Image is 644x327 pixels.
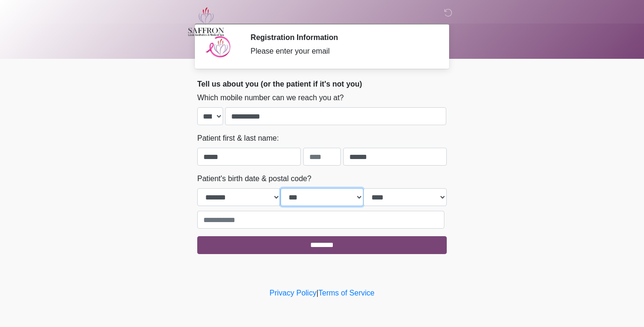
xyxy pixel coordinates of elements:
div: Please enter your email [250,46,433,57]
a: Privacy Policy [270,289,317,297]
a: | [316,289,318,297]
img: Saffron Laser Aesthetics and Medical Spa Logo [188,7,225,36]
a: Terms of Service [318,289,374,297]
h2: Tell us about you (or the patient if it's not you) [197,80,447,88]
img: Agent Avatar [204,33,233,61]
label: Patient first & last name: [197,133,279,144]
label: Which mobile number can we reach you at? [197,92,344,104]
label: Patient's birth date & postal code? [197,173,311,184]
